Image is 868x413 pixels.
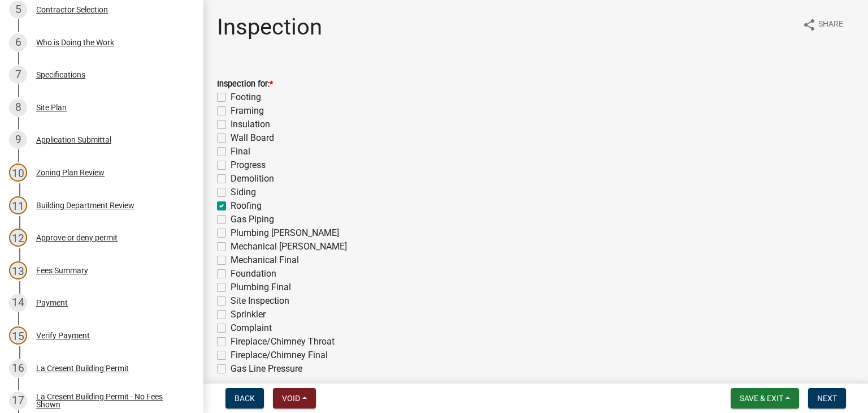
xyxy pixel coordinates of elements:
span: Share [818,18,843,32]
div: 6 [9,33,27,51]
label: Foundation [231,267,276,281]
div: 12 [9,229,27,247]
span: Next [817,394,837,403]
div: 16 [9,359,27,377]
div: Specifications [36,71,85,79]
label: Mechanical Final [231,253,299,267]
span: Void [282,394,300,403]
div: Fees Summary [36,266,88,274]
label: Final [231,145,250,158]
label: Progress [231,158,266,172]
label: Sprinkler [231,308,266,321]
div: Building Department Review [36,201,134,209]
button: Back [225,388,264,408]
div: Site Plan [36,104,67,111]
div: Approve or deny permit [36,234,118,242]
label: Gas Line Pressure [231,362,302,376]
div: 9 [9,131,27,149]
span: Back [235,394,255,403]
div: 15 [9,326,27,345]
label: Roofing [231,199,262,213]
div: 13 [9,261,27,279]
label: Siding [231,186,256,199]
div: 8 [9,98,27,117]
h1: Inspection [217,14,322,41]
div: 17 [9,392,27,410]
div: Zoning Plan Review [36,169,105,177]
label: Gas Piping [231,213,274,226]
div: Payment [36,299,68,307]
div: Contractor Selection [36,6,108,14]
button: shareShare [793,14,852,36]
div: 14 [9,294,27,312]
button: Void [273,388,316,408]
label: Wall Board [231,131,274,145]
label: Footing [231,91,261,104]
div: La Cresent Building Permit - No Fees Shown [36,393,185,408]
div: 7 [9,66,27,84]
label: Complaint [231,321,272,335]
div: 11 [9,196,27,214]
label: Inspection for: [217,80,273,88]
div: La Cresent Building Permit [36,364,129,372]
div: Application Submittal [36,136,111,144]
label: Plumbing Final [231,281,291,294]
div: 5 [9,1,27,19]
label: Insulation [231,118,270,131]
button: Next [808,388,846,408]
label: Fireplace/Chimney Final [231,349,328,362]
label: Plumbing [PERSON_NAME] [231,226,339,240]
div: Who is Doing the Work [36,38,114,46]
label: Framing [231,104,264,118]
div: 10 [9,164,27,182]
label: Demolition [231,172,274,186]
label: Fireplace/Chimney Throat [231,335,335,349]
label: Mechanical [PERSON_NAME] [231,240,347,253]
button: Save & Exit [731,388,799,408]
label: Site Inspection [231,294,289,308]
i: share [802,18,816,32]
span: Save & Exit [740,394,783,403]
div: Verify Payment [36,332,90,339]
